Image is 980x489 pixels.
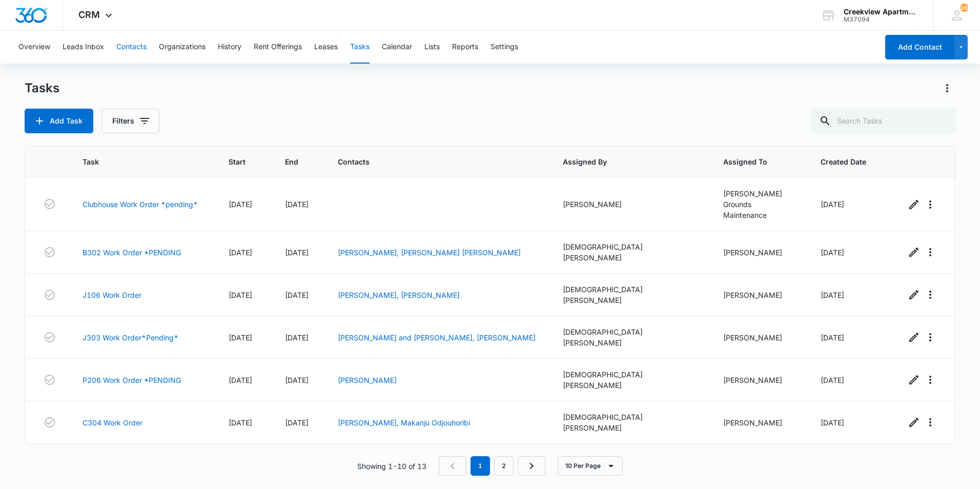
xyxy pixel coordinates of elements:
[424,31,440,64] button: Lists
[229,291,252,299] span: [DATE]
[25,109,93,133] button: Add Task
[563,327,699,348] div: [DEMOGRAPHIC_DATA][PERSON_NAME]
[821,376,844,384] span: [DATE]
[338,333,536,342] a: [PERSON_NAME] and [PERSON_NAME], [PERSON_NAME]
[229,200,252,209] span: [DATE]
[563,369,699,391] div: [DEMOGRAPHIC_DATA][PERSON_NAME]
[471,456,490,476] em: 1
[357,461,426,472] p: Showing 1-10 of 13
[338,418,470,427] a: [PERSON_NAME], Makanju Odjouhoribi
[83,199,198,210] a: Clubhouse Work Order *pending*
[116,31,147,64] button: Contacts
[218,31,241,64] button: History
[558,456,623,476] button: 10 Per Page
[491,31,518,64] button: Settings
[314,31,338,64] button: Leases
[723,247,796,258] div: [PERSON_NAME]
[723,375,796,385] div: [PERSON_NAME]
[563,199,699,210] div: [PERSON_NAME]
[382,31,412,64] button: Calendar
[439,456,545,476] nav: Pagination
[229,248,252,257] span: [DATE]
[338,156,523,167] span: Contacts
[254,31,302,64] button: Rent Offerings
[723,417,796,428] div: [PERSON_NAME]
[285,333,309,342] span: [DATE]
[518,456,545,476] a: Next Page
[338,291,460,299] a: [PERSON_NAME], [PERSON_NAME]
[285,291,309,299] span: [DATE]
[563,412,699,433] div: [DEMOGRAPHIC_DATA][PERSON_NAME]
[723,156,781,167] span: Assigned To
[83,156,189,167] span: Task
[939,80,955,96] button: Actions
[83,247,181,258] a: B302 Work Order *PENDING
[338,376,397,384] a: [PERSON_NAME]
[25,80,59,96] h1: Tasks
[960,4,968,12] span: 166
[229,156,246,167] span: Start
[83,375,181,385] a: P206 Work Order *PENDING
[285,200,309,209] span: [DATE]
[563,284,699,305] div: [DEMOGRAPHIC_DATA][PERSON_NAME]
[83,332,178,343] a: J303 Work Order*Pending*
[229,376,252,384] span: [DATE]
[229,418,252,427] span: [DATE]
[83,417,142,428] a: C304 Work Order
[159,31,206,64] button: Organizations
[821,418,844,427] span: [DATE]
[338,248,521,257] a: [PERSON_NAME], [PERSON_NAME] [PERSON_NAME]
[101,109,159,133] button: Filters
[285,248,309,257] span: [DATE]
[821,200,844,209] span: [DATE]
[885,35,954,59] button: Add Contact
[811,109,955,133] input: Search Tasks
[563,156,684,167] span: Assigned By
[723,188,796,199] div: [PERSON_NAME]
[821,248,844,257] span: [DATE]
[844,8,918,16] div: account name
[83,290,141,300] a: J106 Work Order
[350,31,370,64] button: Tasks
[723,290,796,300] div: [PERSON_NAME]
[452,31,478,64] button: Reports
[563,241,699,263] div: [DEMOGRAPHIC_DATA][PERSON_NAME]
[18,31,50,64] button: Overview
[723,332,796,343] div: [PERSON_NAME]
[285,156,298,167] span: End
[285,376,309,384] span: [DATE]
[821,156,866,167] span: Created Date
[494,456,514,476] a: Page 2
[229,333,252,342] span: [DATE]
[844,16,918,23] div: account id
[285,418,309,427] span: [DATE]
[78,9,100,20] span: CRM
[960,4,968,12] div: notifications count
[821,291,844,299] span: [DATE]
[63,31,104,64] button: Leads Inbox
[821,333,844,342] span: [DATE]
[723,199,796,220] div: Grounds Maintenance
